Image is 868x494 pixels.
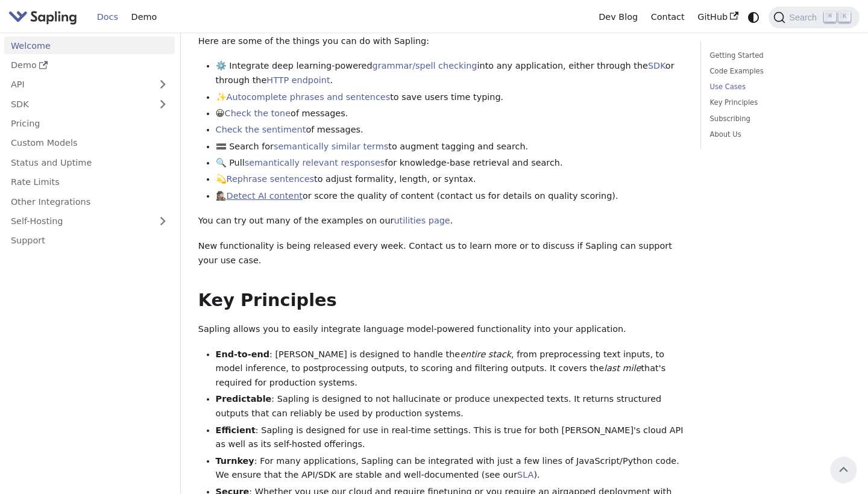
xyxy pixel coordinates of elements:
[838,11,851,22] kbd: K
[90,8,125,27] a: Docs
[245,158,385,167] a: semantically relevant responses
[216,140,684,154] li: 🟰 Search for to augment tagging and search.
[216,107,684,121] li: 😀 of messages.
[274,142,388,151] a: semantically similar terms
[216,59,684,88] li: ⚙️ Integrate deep learning-powered into any application, either through the or through the .
[644,8,691,27] a: Contact
[785,13,824,22] span: Search
[648,61,665,70] a: SDK
[266,75,330,85] a: HTTP endpoint
[710,50,846,61] a: Getting Started
[831,457,857,483] button: Scroll back to top
[769,7,859,28] button: Search (Command+K)
[517,470,533,480] a: SLA
[198,239,684,268] p: New functionality is being released every week. Contact us to learn more or to discuss if Sapling...
[394,216,450,225] a: utilities page
[592,8,644,27] a: Dev Blog
[151,76,175,93] button: Expand sidebar category 'API'
[125,8,163,27] a: Demo
[216,456,254,466] strong: Turnkey
[216,156,684,170] li: 🔍 Pull for knowledge-base retrieval and search.
[4,134,175,152] a: Custom Models
[4,76,151,93] a: API
[4,57,175,74] a: Demo
[8,8,81,26] a: Sapling.ai
[216,123,684,137] li: of messages.
[4,193,175,210] a: Other Integrations
[4,174,175,191] a: Rate Limits
[460,349,511,359] em: entire stack
[198,34,684,49] p: Here are some of the things you can do with Sapling:
[4,37,175,54] a: Welcome
[151,95,175,113] button: Expand sidebar category 'SDK'
[745,8,763,26] button: Switch between dark and light mode (currently system mode)
[216,425,256,435] strong: Efficient
[225,108,291,118] a: Check the tone
[216,90,684,105] li: ✨ to save users time typing.
[710,81,846,93] a: Use Cases
[4,154,175,171] a: Status and Uptime
[8,8,77,26] img: Sapling.ai
[198,214,684,228] p: You can try out many of the examples on our .
[198,290,684,311] h2: Key Principles
[216,394,272,404] strong: Predictable
[227,174,314,184] a: Rephrase sentences
[373,61,477,70] a: grammar/spell checking
[710,97,846,108] a: Key Principles
[227,92,391,102] a: Autocomplete phrases and sentences
[216,454,684,483] li: : For many applications, Sapling can be integrated with just a few lines of JavaScript/Python cod...
[227,191,303,201] a: Detect AI content
[691,8,744,27] a: GitHub
[216,424,684,452] li: : Sapling is designed for use in real-time settings. This is true for both [PERSON_NAME]'s cloud ...
[824,11,836,22] kbd: ⌘
[604,363,641,373] em: last mile
[216,189,684,204] li: 🕵🏽‍♀️ or score the quality of content (contact us for details on quality scoring).
[710,113,846,125] a: Subscribing
[4,213,175,230] a: Self-Hosting
[4,232,175,249] a: Support
[710,129,846,140] a: About Us
[216,172,684,187] li: 💫 to adjust formality, length, or syntax.
[710,66,846,77] a: Code Examples
[216,349,269,359] strong: End-to-end
[216,392,684,421] li: : Sapling is designed to not hallucinate or produce unexpected texts. It returns structured outpu...
[216,348,684,390] li: : [PERSON_NAME] is designed to handle the , from preprocessing text inputs, to model inference, t...
[4,95,151,113] a: SDK
[4,115,175,133] a: Pricing
[216,125,306,134] a: Check the sentiment
[198,322,684,337] p: Sapling allows you to easily integrate language model-powered functionality into your application.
